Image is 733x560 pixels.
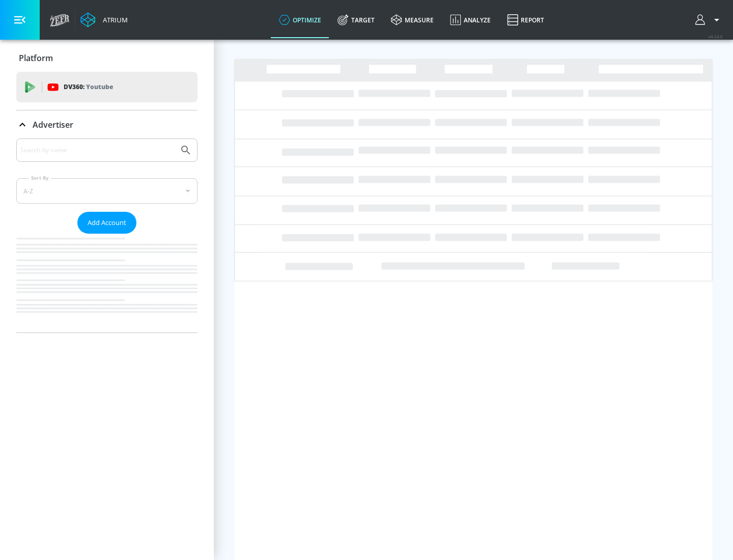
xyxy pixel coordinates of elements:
p: Advertiser [33,119,73,130]
a: Report [499,2,552,38]
p: Platform [19,52,53,64]
p: Youtube [86,81,113,92]
label: Sort By [29,175,51,181]
span: v 4.24.0 [709,34,723,39]
a: optimize [271,2,329,38]
div: Advertiser [16,138,198,332]
div: A-Z [16,178,198,204]
div: Advertiser [16,110,198,139]
a: Analyze [442,2,499,38]
div: Platform [16,44,198,72]
a: Atrium [80,12,128,27]
div: Atrium [99,15,128,24]
a: Target [329,2,383,38]
nav: list of Advertiser [16,234,198,332]
span: Add Account [88,217,126,229]
button: Add Account [77,212,136,234]
p: DV360: [64,81,113,93]
input: Search by name [20,144,175,157]
div: DV360: Youtube [16,72,198,102]
a: measure [383,2,442,38]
